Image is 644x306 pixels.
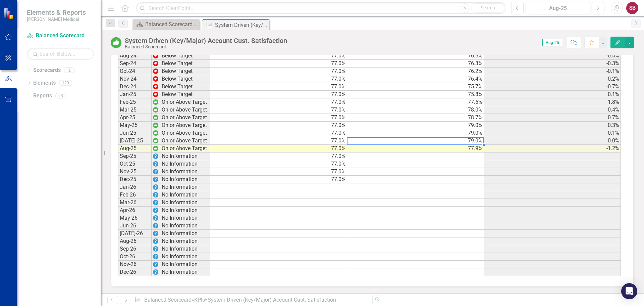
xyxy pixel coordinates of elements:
[27,32,94,40] a: Balanced Scorecard
[347,114,484,122] td: 78.7%
[160,168,210,176] td: No Information
[118,160,152,168] td: Oct-25
[160,129,210,137] td: On or Above Target
[210,60,347,68] td: 77.0%
[160,214,210,222] td: No Information
[484,68,621,75] td: -0.1%
[347,68,484,75] td: 76.2%
[153,99,158,105] img: wc+mapt77TOUwAAAABJRU5ErkJggg==
[153,192,158,198] img: EPrye+mTK9pvt+TU27aWpTKctATH3YPfOpp6JwpcOnVRu8ICjoSzQQ4ga9ifFOM3l6IArfXMrAt88bUovrqVHL8P7rjhUPFG0...
[347,83,484,91] td: 75.7%
[134,20,198,29] a: Balanced Scorecard Welcome Page
[153,177,158,182] img: EPrye+mTK9pvt+TU27aWpTKctATH3YPfOpp6JwpcOnVRu8ICjoSzQQ4ga9ifFOM3l6IArfXMrAt88bUovrqVHL8P7rjhUPFG0...
[153,161,158,167] img: EPrye+mTK9pvt+TU27aWpTKctATH3YPfOpp6JwpcOnVRu8ICjoSzQQ4ga9ifFOM3l6IArfXMrAt88bUovrqVHL8P7rjhUPFG0...
[484,129,621,137] td: 0.1%
[484,114,621,122] td: 0.7%
[153,215,158,221] img: EPrye+mTK9pvt+TU27aWpTKctATH3YPfOpp6JwpcOnVRu8ICjoSzQQ4ga9ifFOM3l6IArfXMrAt88bUovrqVHL8P7rjhUPFG0...
[160,98,210,106] td: On or Above Target
[484,91,621,98] td: 0.1%
[484,137,621,145] td: 0.0%
[160,106,210,114] td: On or Above Target
[118,114,152,122] td: Apr-25
[3,8,15,19] img: ClearPoint Strategy
[347,98,484,106] td: 77.6%
[118,207,152,214] td: Apr-26
[118,199,152,207] td: Mar-26
[33,79,56,87] a: Elements
[118,83,152,91] td: Dec-24
[153,223,158,228] img: EPrye+mTK9pvt+TU27aWpTKctATH3YPfOpp6JwpcOnVRu8ICjoSzQQ4ga9ifFOM3l6IArfXMrAt88bUovrqVHL8P7rjhUPFG0...
[118,129,152,137] td: Jun-25
[210,114,347,122] td: 77.0%
[118,98,152,106] td: Feb-25
[160,245,210,253] td: No Information
[160,152,210,160] td: No Information
[118,214,152,222] td: May-26
[210,68,347,75] td: 77.0%
[484,60,621,68] td: -0.3%
[153,107,158,113] img: wc+mapt77TOUwAAAABJRU5ErkJggg==
[210,106,347,114] td: 77.0%
[118,230,152,237] td: [DATE]-26
[484,106,621,114] td: 0.4%
[125,44,287,49] div: Balanced Scorecard
[347,60,484,68] td: 76.3%
[118,268,152,276] td: Dec-26
[626,2,638,14] button: SB
[210,52,347,60] td: 77.0%
[160,160,210,168] td: No Information
[153,69,158,74] img: w+6onZ6yCFk7QAAAABJRU5ErkJggg==
[160,60,210,68] td: Below Target
[160,183,210,191] td: No Information
[160,237,210,245] td: No Information
[160,176,210,183] td: No Information
[118,152,152,160] td: Sep-25
[347,75,484,83] td: 76.4%
[59,80,72,86] div: 129
[153,246,158,252] img: EPrye+mTK9pvt+TU27aWpTKctATH3YPfOpp6JwpcOnVRu8ICjoSzQQ4ga9ifFOM3l6IArfXMrAt88bUovrqVHL8P7rjhUPFG0...
[153,169,158,174] img: EPrye+mTK9pvt+TU27aWpTKctATH3YPfOpp6JwpcOnVRu8ICjoSzQQ4ga9ifFOM3l6IArfXMrAt88bUovrqVHL8P7rjhUPFG0...
[347,129,484,137] td: 79.0%
[484,98,621,106] td: 1.8%
[160,222,210,230] td: No Information
[111,37,121,48] img: On or Above Target
[528,4,588,12] div: Aug-25
[118,176,152,183] td: Dec-25
[27,16,86,22] small: [PERSON_NAME] Medical
[153,269,158,275] img: EPrye+mTK9pvt+TU27aWpTKctATH3YPfOpp6JwpcOnVRu8ICjoSzQQ4ga9ifFOM3l6IArfXMrAt88bUovrqVHL8P7rjhUPFG0...
[27,8,86,16] span: Elements & Reports
[153,254,158,259] img: EPrye+mTK9pvt+TU27aWpTKctATH3YPfOpp6JwpcOnVRu8ICjoSzQQ4ga9ifFOM3l6IArfXMrAt88bUovrqVHL8P7rjhUPFG0...
[160,137,210,145] td: On or Above Target
[484,75,621,83] td: 0.2%
[215,21,268,29] div: System Driven (Key/Major) Account Cust. Satisfaction
[153,208,158,213] img: EPrye+mTK9pvt+TU27aWpTKctATH3YPfOpp6JwpcOnVRu8ICjoSzQQ4ga9ifFOM3l6IArfXMrAt88bUovrqVHL8P7rjhUPFG0...
[118,145,152,152] td: Aug-25
[118,183,152,191] td: Jan-26
[160,91,210,98] td: Below Target
[210,145,347,152] td: 77.0%
[160,207,210,214] td: No Information
[160,191,210,199] td: No Information
[118,60,152,68] td: Sep-24
[118,68,152,75] td: Oct-24
[153,76,158,82] img: w+6onZ6yCFk7QAAAABJRU5ErkJggg==
[210,83,347,91] td: 77.0%
[484,145,621,152] td: -1.2%
[210,168,347,176] td: 77.0%
[194,297,205,303] a: KPIs
[153,184,158,190] img: EPrye+mTK9pvt+TU27aWpTKctATH3YPfOpp6JwpcOnVRu8ICjoSzQQ4ga9ifFOM3l6IArfXMrAt88bUovrqVHL8P7rjhUPFG0...
[210,152,347,160] td: 77.0%
[145,20,198,29] div: Balanced Scorecard Welcome Page
[118,52,152,60] td: Aug-24
[160,114,210,122] td: On or Above Target
[64,68,75,73] div: 2
[347,91,484,98] td: 75.8%
[542,39,562,46] span: Aug-25
[118,137,152,145] td: [DATE]-25
[210,75,347,83] td: 77.0%
[210,91,347,98] td: 77.0%
[160,122,210,129] td: On or Above Target
[118,168,152,176] td: Nov-25
[160,253,210,261] td: No Information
